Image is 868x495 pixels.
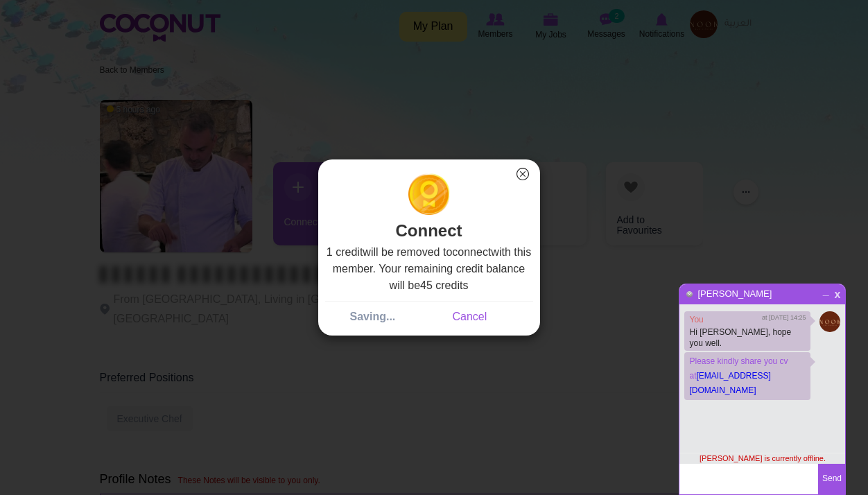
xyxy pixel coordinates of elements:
[327,246,363,258] b: 1 credit
[762,313,806,322] span: at [DATE] 14:25
[452,246,491,258] b: connect
[325,244,533,325] div: will be removed to with this member. Your remaining credit balance will be
[832,288,844,298] span: Close
[819,311,840,332] img: Untitled_35.png
[514,165,532,183] button: Close
[697,288,772,299] a: [PERSON_NAME]
[325,173,533,243] h2: Connect
[820,286,832,295] span: Minimize
[684,352,810,400] p: Please kindly share you cv at
[420,279,468,291] b: 45 credits
[452,311,487,322] a: Cancel
[689,315,703,324] a: You
[350,309,396,325] p: Saving...
[689,327,806,349] p: Hi [PERSON_NAME], hope you well.
[818,464,845,494] button: Send
[679,453,845,464] div: [PERSON_NAME] is currently offline.
[689,371,770,395] a: [EMAIL_ADDRESS][DOMAIN_NAME]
